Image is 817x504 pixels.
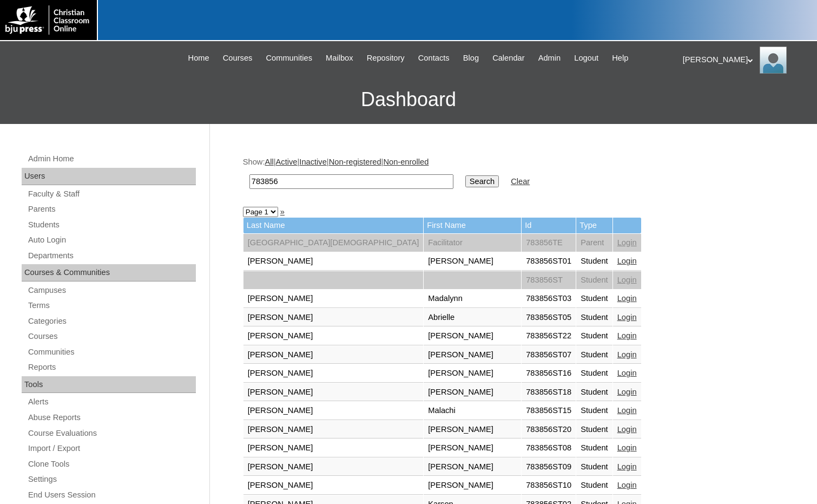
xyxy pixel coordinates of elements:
td: [PERSON_NAME] [243,327,424,345]
td: 783856TE [522,234,576,252]
a: Courses [218,52,258,64]
a: Calendar [487,52,530,64]
td: ㅤㅤ [243,271,424,290]
a: Non-enrolled [383,158,429,166]
td: [PERSON_NAME] [243,383,424,402]
a: Course Evaluations [27,427,196,440]
td: [GEOGRAPHIC_DATA][DEMOGRAPHIC_DATA] [243,234,424,252]
span: Contacts [418,52,450,64]
a: Login [617,388,637,396]
a: Parents [27,202,196,216]
a: Campuses [27,284,196,297]
td: 783856ST [522,271,576,290]
span: Communities [266,52,312,64]
td: Last Name [243,218,424,233]
td: [PERSON_NAME] [424,383,521,402]
td: Student [576,309,612,327]
a: Logout [569,52,604,64]
td: Student [576,476,612,495]
td: [PERSON_NAME] [243,290,424,308]
td: Student [576,364,612,383]
a: Auto Login [27,233,196,247]
td: [PERSON_NAME] [243,402,424,420]
td: 783856ST07 [522,346,576,364]
td: Student [576,271,612,290]
td: [PERSON_NAME] [424,476,521,495]
a: Login [617,481,637,489]
td: [PERSON_NAME] [243,346,424,364]
a: Repository [361,52,410,64]
td: First Name [424,218,521,233]
td: 783856ST22 [522,327,576,345]
a: End Users Session [27,488,196,502]
a: Login [617,443,637,452]
td: 783856ST03 [522,290,576,308]
a: Inactive [299,158,327,166]
td: Student [576,327,612,345]
span: Help [612,52,628,64]
div: Courses & Communities [22,264,196,282]
a: Communities [260,52,318,64]
td: [PERSON_NAME] [424,327,521,345]
td: Type [576,218,612,233]
a: Courses [27,330,196,343]
td: ㅤㅤ [424,271,521,290]
img: Melanie Sevilla [760,47,787,74]
td: Student [576,439,612,457]
td: [PERSON_NAME] [243,252,424,271]
td: [PERSON_NAME] [243,421,424,439]
a: Admin Home [27,152,196,166]
span: Home [188,52,209,64]
a: Categories [27,315,196,328]
span: Admin [538,52,561,64]
a: Login [617,257,637,265]
a: Contacts [413,52,455,64]
td: Student [576,346,612,364]
div: Show: | | | | [243,156,779,195]
a: Login [617,331,637,340]
a: Students [27,218,196,232]
div: [PERSON_NAME] [683,47,806,74]
td: 783856ST16 [522,364,576,383]
a: Abuse Reports [27,411,196,424]
td: 783856ST05 [522,309,576,327]
td: [PERSON_NAME] [424,252,521,271]
div: Users [22,168,196,185]
td: 783856ST20 [522,421,576,439]
span: Repository [367,52,405,64]
h3: Dashboard [5,75,812,124]
a: Terms [27,299,196,312]
a: Help [607,52,634,64]
td: 783856ST01 [522,252,576,271]
td: [PERSON_NAME] [243,439,424,457]
td: 783856ST09 [522,458,576,476]
td: Student [576,290,612,308]
span: Blog [463,52,479,64]
a: Communities [27,345,196,359]
a: Clear [511,177,530,186]
td: [PERSON_NAME] [424,346,521,364]
td: [PERSON_NAME] [424,421,521,439]
td: 783856ST08 [522,439,576,457]
a: Import / Export [27,442,196,455]
a: Login [617,406,637,415]
a: Login [617,425,637,434]
td: [PERSON_NAME] [243,458,424,476]
td: 783856ST15 [522,402,576,420]
a: Clone Tools [27,457,196,471]
td: Student [576,402,612,420]
td: [PERSON_NAME] [424,364,521,383]
td: Parent [576,234,612,252]
a: Blog [458,52,484,64]
td: Malachi [424,402,521,420]
a: Active [276,158,298,166]
td: [PERSON_NAME] [243,476,424,495]
td: [PERSON_NAME] [243,309,424,327]
td: Student [576,458,612,476]
a: Departments [27,249,196,263]
a: Login [617,276,637,284]
a: Non-registered [329,158,381,166]
div: Tools [22,376,196,394]
td: Abrielle [424,309,521,327]
span: Mailbox [326,52,353,64]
